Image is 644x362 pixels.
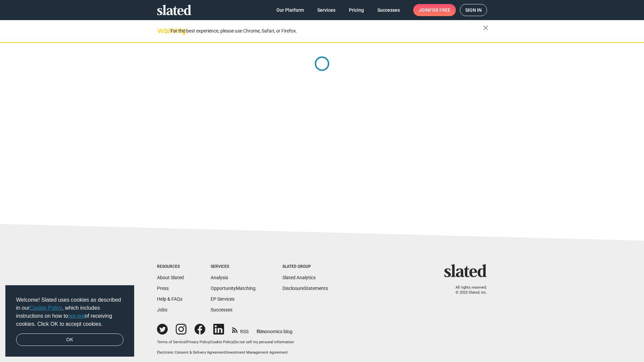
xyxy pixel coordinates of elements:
[186,340,210,344] a: Privacy Policy
[343,4,369,16] a: Pricing
[170,26,483,36] div: For the best experience, please use Chrome, Safari, or Firefox.
[282,275,316,280] a: Slated Analytics
[465,4,482,16] span: Sign in
[157,275,184,280] a: About Slated
[5,285,134,357] div: cookieconsent
[372,4,405,16] a: Successes
[16,334,123,346] a: dismiss cookie message
[234,340,294,345] button: Do not sell my personal information
[271,4,309,16] a: Our Platform
[211,296,234,302] a: EP Services
[312,4,341,16] a: Services
[157,264,184,269] div: Resources
[232,324,249,335] a: RSS
[413,4,456,16] a: Joinfor free
[317,4,335,16] span: Services
[157,296,182,302] a: Help & FAQs
[211,286,256,291] a: OpportunityMatching
[30,305,62,311] a: Cookie Policy
[225,350,226,355] span: |
[157,340,185,344] a: Terms of Service
[158,26,166,35] mat-icon: warning
[233,340,234,344] span: |
[349,4,364,16] span: Pricing
[282,286,328,291] a: DisclosureStatements
[276,4,304,16] span: Our Platform
[460,4,487,16] a: Sign in
[211,264,256,269] div: Services
[211,275,228,280] a: Analysis
[257,323,292,335] a: filmonomics blog
[157,286,169,291] a: Press
[419,4,450,16] span: Join
[211,340,233,344] a: Cookie Policy
[377,4,400,16] span: Successes
[211,307,232,312] a: Successes
[16,296,123,328] span: Welcome! Slated uses cookies as described in our , which includes instructions on how to of recei...
[157,350,225,355] a: Electronic Consent & Delivery Agreement
[157,307,167,312] a: Jobs
[68,313,85,319] a: opt-out
[429,4,450,16] span: for free
[282,264,328,269] div: Slated Group
[482,24,490,32] mat-icon: close
[226,350,288,355] a: Investment Management Agreement
[210,340,211,344] span: |
[257,329,265,334] span: film
[185,340,186,344] span: |
[448,285,487,295] p: All rights reserved. © 2025 Slated, Inc.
